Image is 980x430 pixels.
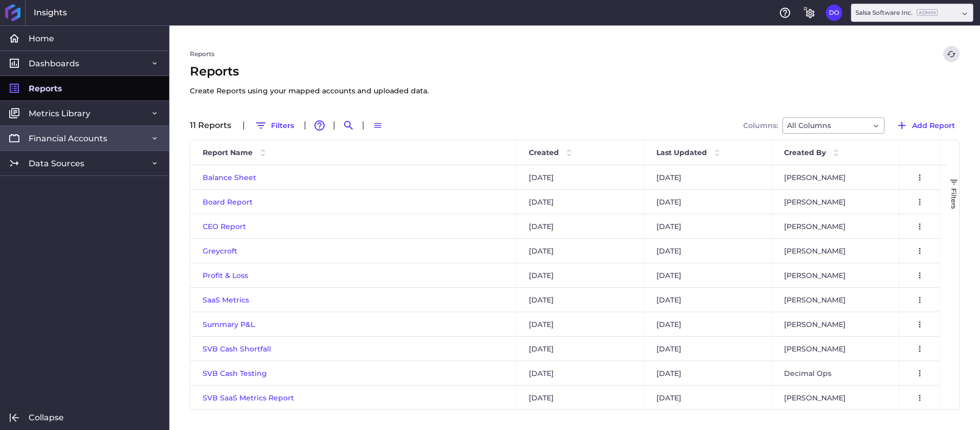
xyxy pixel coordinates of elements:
span: Created [529,148,559,157]
div: [PERSON_NAME] [772,312,899,336]
span: Data Sources [29,158,84,169]
span: Reports [29,83,62,94]
div: [DATE] [644,361,772,385]
div: [DATE] [644,165,772,189]
span: Report Name [203,148,253,157]
a: SVB SaaS Metrics Report [203,393,294,402]
div: Press SPACE to select this row. [190,337,940,361]
div: Press SPACE to select this row. [190,239,940,263]
span: Columns: [743,122,778,129]
div: Press SPACE to select this row. [190,386,940,410]
div: [PERSON_NAME] [772,337,899,361]
div: [DATE] [644,263,772,287]
span: Filters [950,188,958,209]
div: [PERSON_NAME] [772,214,899,238]
span: Collapse [29,412,64,423]
div: 11 Report s [190,121,237,130]
div: Dropdown select [782,117,885,134]
span: Reports [190,62,429,97]
div: Decimal Ops [772,361,899,385]
div: Press SPACE to select this row. [190,361,940,386]
span: Metrics Library [29,108,90,119]
div: [PERSON_NAME] [772,263,899,287]
div: Salsa Software Inc. [855,8,938,17]
button: Help [777,5,793,21]
div: [DATE] [644,337,772,361]
div: [DATE] [644,214,772,238]
a: Board Report [203,197,253,207]
a: Greycroft [203,246,237,256]
div: [DATE] [517,239,644,263]
div: [PERSON_NAME] [772,386,899,410]
span: Add Report [912,120,955,131]
span: All Columns [787,119,831,132]
a: SVB Cash Shortfall [203,344,271,353]
div: [PERSON_NAME] [772,288,899,312]
div: Press SPACE to select this row. [190,190,940,214]
button: User Menu [912,316,928,333]
a: Reports [190,49,214,59]
span: Dashboards [29,58,79,69]
div: [DATE] [644,239,772,263]
button: User Menu [912,194,928,210]
a: Balance Sheet [203,173,256,182]
div: [DATE] [644,312,772,336]
div: Press SPACE to select this row. [190,288,940,312]
p: Create Reports using your mapped accounts and uploaded data. [190,85,429,97]
div: Press SPACE to select this row. [190,312,940,337]
span: Home [29,33,54,44]
div: Press SPACE to select this row. [190,165,940,190]
div: [DATE] [517,263,644,287]
span: Last Updated [656,148,707,157]
button: User Menu [912,365,928,382]
div: [DATE] [644,190,772,214]
button: User Menu [912,169,928,186]
ins: Admin [917,9,938,16]
div: [DATE] [644,288,772,312]
button: User Menu [912,218,928,235]
a: Summary P&L [203,320,255,329]
button: General Settings [801,5,818,21]
div: [DATE] [517,214,644,238]
div: Press SPACE to select this row. [190,263,940,288]
div: [DATE] [644,386,772,410]
span: Created By [784,148,826,157]
div: [PERSON_NAME] [772,165,899,189]
div: [DATE] [517,288,644,312]
div: [DATE] [517,312,644,336]
a: SVB Cash Testing [203,369,267,378]
div: Dropdown select [851,4,973,22]
a: Profit & Loss [203,271,248,280]
a: CEO Report [203,222,246,231]
button: Refresh [943,46,960,62]
button: User Menu [912,267,928,284]
span: Financial Accounts [29,133,107,144]
button: Search by [340,117,357,134]
button: User Menu [912,292,928,308]
div: [DATE] [517,386,644,410]
div: [PERSON_NAME] [772,190,899,214]
div: [DATE] [517,165,644,189]
div: [DATE] [517,361,644,385]
div: [PERSON_NAME] [772,239,899,263]
button: Filters [250,117,299,134]
div: [DATE] [517,337,644,361]
a: SaaS Metrics [203,295,249,305]
button: User Menu [826,5,842,21]
button: Add Report [891,117,960,134]
button: User Menu [912,341,928,357]
button: User Menu [912,243,928,259]
div: [DATE] [517,190,644,214]
div: Press SPACE to select this row. [190,214,940,239]
button: User Menu [912,390,928,406]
